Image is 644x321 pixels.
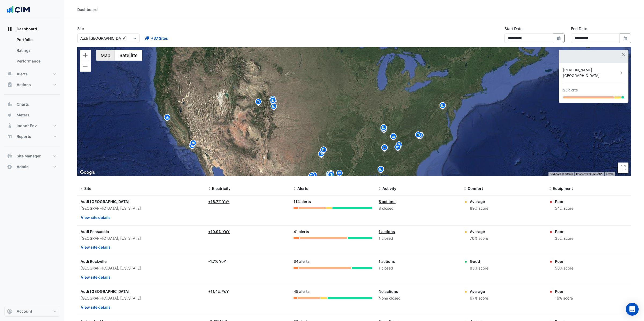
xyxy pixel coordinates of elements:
a: Performance [12,56,60,67]
span: Meters [17,112,30,118]
img: site-pin.svg [376,165,385,175]
img: Company Logo [6,4,31,15]
div: 69% score [470,205,488,212]
div: 114 alerts [294,199,372,205]
span: Dashboard [17,26,37,32]
img: site-pin.svg [393,143,402,153]
span: Site [84,186,91,191]
img: site-pin.svg [395,141,403,150]
button: Actions [4,79,60,90]
button: Zoom in [80,50,91,61]
div: 1 closed [379,265,458,271]
span: Account [17,309,32,314]
span: Equipment [553,186,573,191]
button: Zoom out [80,61,91,72]
fa-icon: Select Date [557,36,561,40]
a: +11.4% YoY [208,289,229,294]
span: Charts [17,102,29,107]
div: [GEOGRAPHIC_DATA], [US_STATE] [80,295,202,301]
button: Site Manager [4,151,60,161]
button: Account [4,306,60,317]
button: View site details [80,272,111,282]
button: +37 Sites [142,34,171,43]
app-icon: Dashboard [7,26,12,32]
app-icon: Charts [7,102,12,107]
span: Imagery ©2025 NASA [576,172,603,175]
img: site-pin.svg [327,171,335,180]
div: 34 alerts [294,259,372,265]
button: Charts [4,99,60,110]
img: site-pin.svg [317,150,325,159]
a: No actions [379,289,398,294]
label: Site [77,26,84,31]
div: Open Intercom Messenger [626,303,639,316]
button: Show street map [96,50,115,61]
a: +16.7% YoY [208,199,229,204]
span: Alerts [17,71,28,77]
div: 16% score [555,295,573,301]
a: Open this area in Google Maps (opens a new window) [79,169,96,176]
div: 1 closed [379,235,458,242]
a: 1 actions [379,229,395,234]
div: Poor [555,199,573,204]
img: site-pin.svg [163,113,171,123]
a: Portfolio [12,34,60,45]
label: Start Date [504,26,522,31]
span: Activity [382,186,396,191]
div: 67% score [470,295,488,301]
a: 8 actions [379,199,396,204]
img: site-pin.svg [254,98,263,107]
div: [GEOGRAPHIC_DATA], [US_STATE] [80,205,202,212]
div: Good [470,259,488,264]
app-icon: Site Manager [7,153,12,159]
img: site-pin.svg [325,170,334,180]
div: 70% score [470,235,488,242]
div: 45 alerts [294,289,372,295]
span: Reports [17,134,31,139]
app-icon: Alerts [7,71,12,77]
span: Actions [17,82,31,87]
img: site-pin.svg [188,142,196,151]
img: site-pin.svg [326,171,335,180]
button: Toggle fullscreen view [618,163,628,173]
div: 41 alerts [294,229,372,235]
app-icon: Admin [7,164,12,169]
div: [GEOGRAPHIC_DATA], [US_STATE] [80,265,202,271]
div: Audi [GEOGRAPHIC_DATA] [80,199,202,204]
div: 8 closed [379,205,458,212]
img: site-pin.svg [310,171,318,181]
div: [PERSON_NAME][GEOGRAPHIC_DATA] [563,67,619,79]
img: site-pin.svg [335,169,344,179]
div: 83% score [470,265,488,271]
a: +19.9% YoY [208,229,230,234]
app-icon: Meters [7,112,12,118]
div: Average [470,199,488,204]
div: Audi [GEOGRAPHIC_DATA] [80,289,202,294]
img: site-pin.svg [389,132,398,142]
div: 54% score [555,205,573,212]
span: Admin [17,164,29,169]
app-icon: Actions [7,82,12,87]
img: site-pin.svg [327,171,335,180]
button: Show satellite imagery [115,50,142,61]
a: Terms [606,172,613,175]
img: site-pin.svg [438,102,447,111]
div: Poor [555,229,573,234]
span: Comfort [468,186,483,191]
div: Average [470,229,488,234]
a: Ratings [12,45,60,56]
app-icon: Reports [7,134,12,139]
img: site-pin.svg [380,144,389,153]
button: Keyboard shortcuts [550,172,573,176]
div: Dashboard [77,7,98,12]
span: +37 Sites [151,35,168,41]
button: View site details [80,302,111,312]
span: Electricity [212,186,230,191]
div: Poor [555,259,573,264]
button: View site details [80,242,111,252]
button: View site details [80,213,111,222]
img: site-pin.svg [414,131,423,140]
div: Audi Rockville [80,259,202,264]
fa-icon: Select Date [623,36,628,40]
img: site-pin.svg [269,102,278,112]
